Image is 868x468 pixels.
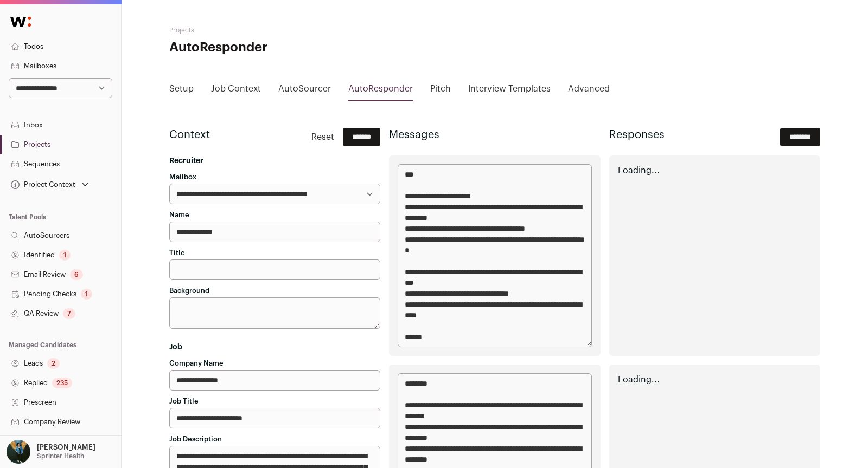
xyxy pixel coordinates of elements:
[169,127,210,142] h3: Context
[81,289,92,300] div: 1
[348,82,413,100] a: AutoResponder
[169,342,380,353] h3: Job
[4,11,37,32] img: Wellfound
[169,211,189,219] label: Name
[568,82,610,100] a: Advanced
[169,397,199,406] label: Job Title
[618,164,812,177] div: Loading...
[169,359,224,368] label: Company Name
[468,82,551,100] a: Interview Templates
[169,39,386,56] h1: AutoResponder
[311,128,334,146] button: Reset
[169,249,185,257] label: Title
[9,177,91,192] button: Open dropdown
[169,287,209,295] label: Background
[169,26,386,35] h2: Projects
[37,443,95,452] p: [PERSON_NAME]
[169,155,380,166] h3: Recruiter
[430,82,451,100] a: Pitch
[211,82,261,100] a: Job Context
[63,308,75,319] div: 7
[7,440,30,464] img: 12031951-medium_jpg
[4,440,98,464] button: Open dropdown
[9,180,75,189] div: Project Context
[47,358,60,369] div: 2
[70,269,83,280] div: 6
[169,82,194,100] a: Setup
[37,452,84,460] p: Sprinter Health
[52,378,72,388] div: 235
[609,127,665,142] h3: Responses
[618,373,812,386] div: Loading...
[278,82,331,100] a: AutoSourcer
[59,250,71,261] div: 1
[169,173,196,181] label: Mailbox
[389,127,600,142] h3: Messages
[169,435,222,444] label: Job Description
